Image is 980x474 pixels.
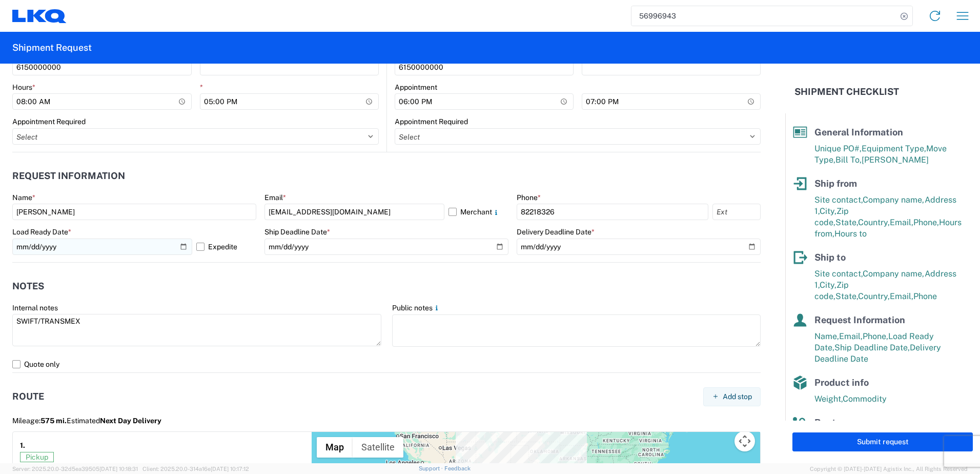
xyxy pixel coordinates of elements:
label: Load Ready Date [12,227,71,236]
button: Submit request [792,432,973,451]
a: Feedback [444,465,471,471]
span: Hours to [834,229,867,239]
span: Equipment Type, [862,144,926,153]
h2: Shipment Request [12,42,92,54]
button: Show satellite imagery [353,437,403,458]
span: General Information [814,127,903,137]
label: Appointment Required [395,117,468,126]
h2: Shipment Checklist [794,86,899,98]
input: Shipment, tracking or reference number [631,6,897,26]
label: Appointment Required [12,117,86,126]
label: Appointment [395,83,437,92]
span: Add stop [723,392,752,402]
span: Ship Deadline Date, [834,343,910,352]
strong: 1. [20,439,25,452]
span: Ship to [814,252,846,263]
label: Delivery Deadline Date [517,227,595,236]
span: Pickup [20,452,54,462]
span: Client: 2025.20.0-314a16e [142,466,249,472]
label: Name [12,193,35,202]
span: Email, [890,291,913,301]
span: Product info [814,377,869,388]
span: Phone, [913,218,939,227]
span: Next Day Delivery [100,417,161,425]
span: State, [835,291,858,301]
span: State, [835,218,858,227]
span: Weight, [814,394,843,404]
button: Map camera controls [734,431,755,451]
span: Name, [814,331,839,341]
label: Internal notes [12,303,58,312]
span: Mileage: [12,417,67,425]
label: Ship Deadline Date [264,227,330,236]
span: Server: 2025.20.0-32d5ea39505 [12,466,138,472]
span: 575 mi. [40,417,67,425]
span: Email, [839,331,863,341]
span: Company name, [863,269,925,279]
label: Hours [12,83,35,92]
span: Email, [890,218,913,227]
span: City, [820,206,836,216]
span: Commodity [843,394,887,404]
button: Add stop [703,387,761,406]
span: Estimated [67,417,161,425]
label: Public notes [392,303,441,312]
h2: Notes [12,281,44,291]
a: Support [419,465,444,471]
span: Site contact, [814,269,863,279]
span: [DATE] 10:18:31 [99,466,138,472]
h2: Route [12,391,44,402]
span: Request Information [814,314,905,325]
span: Phone [913,291,937,301]
label: Email [264,193,286,202]
span: Route [814,417,841,428]
span: Company name, [863,195,925,205]
span: Phone, [863,331,888,341]
h2: Request Information [12,171,125,181]
label: Quote only [12,356,761,372]
span: Unique PO#, [814,144,862,153]
label: Merchant [448,204,508,220]
span: Bill To, [835,155,862,165]
span: Site contact, [814,195,863,205]
label: Phone [517,193,541,202]
span: Ship from [814,178,857,189]
span: [PERSON_NAME] [862,155,929,165]
button: Show street map [317,437,353,458]
label: Expedite [196,239,256,255]
span: City, [820,280,836,290]
span: Copyright © [DATE]-[DATE] Agistix Inc., All Rights Reserved [810,464,968,473]
span: Country, [858,218,890,227]
input: Ext [712,204,761,220]
span: Country, [858,291,890,301]
span: [DATE] 10:17:12 [211,466,249,472]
